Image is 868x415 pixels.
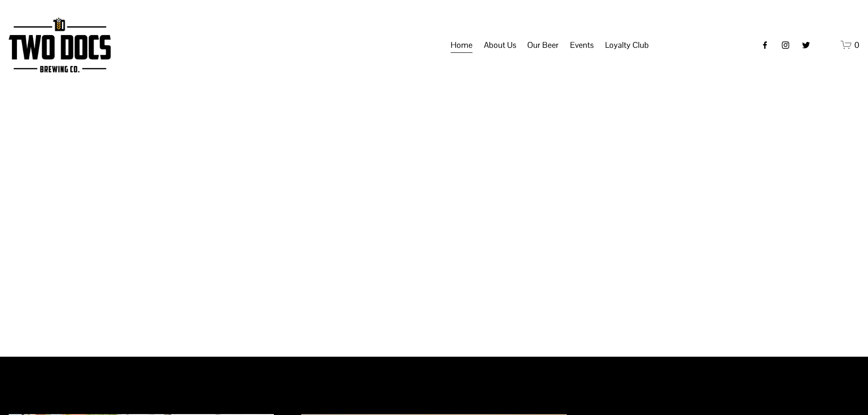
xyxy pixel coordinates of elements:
a: folder dropdown [527,36,559,54]
a: folder dropdown [570,36,594,54]
a: instagram-unauth [781,41,790,50]
a: Facebook [760,41,770,50]
a: Home [451,36,473,54]
span: About Us [484,37,516,53]
a: twitter-unauth [801,41,811,50]
span: 0 [854,40,859,50]
a: folder dropdown [605,36,649,54]
a: folder dropdown [484,36,516,54]
span: Events [570,37,594,53]
img: Two Docs Brewing Co. [9,17,111,72]
span: Loyalty Club [605,37,649,53]
h1: Beer is Art. [115,178,753,233]
a: 0 [841,39,859,51]
span: Our Beer [527,37,559,53]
